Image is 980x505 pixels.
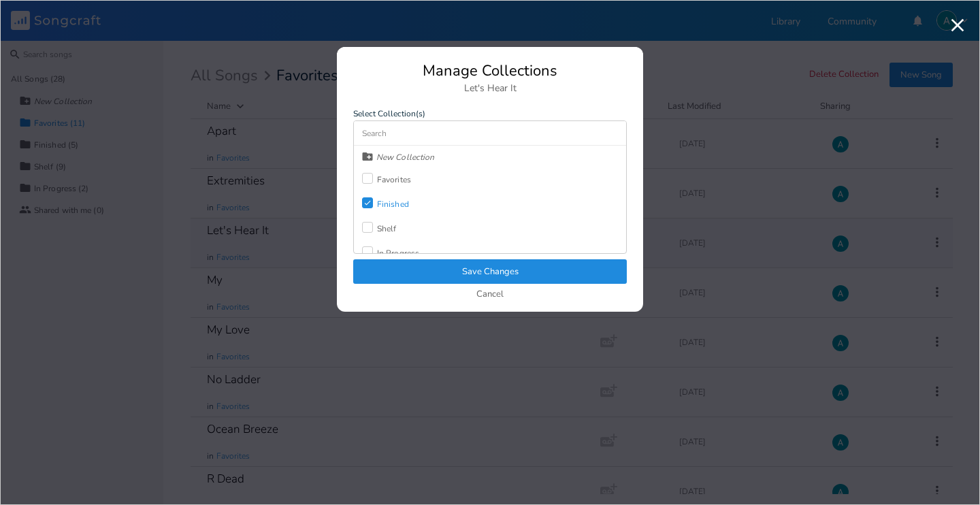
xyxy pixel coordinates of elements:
[354,121,626,146] input: Search
[353,84,627,93] div: Let's Hear It
[353,110,627,118] label: Select Collection(s)
[377,200,409,208] div: Finished
[353,63,627,78] div: Manage Collections
[377,176,411,184] div: Favorites
[376,153,434,161] div: New Collection
[353,259,627,284] button: Save Changes
[377,249,419,257] div: In Progress
[476,289,504,301] button: Cancel
[377,225,397,233] div: Shelf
